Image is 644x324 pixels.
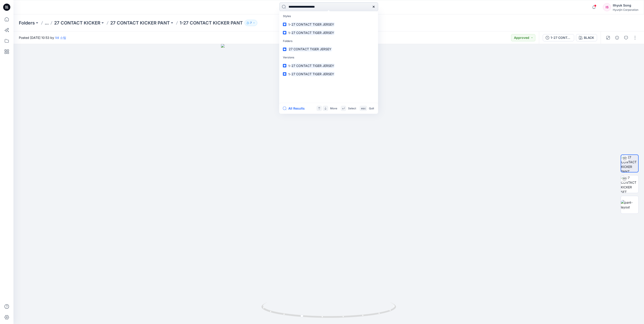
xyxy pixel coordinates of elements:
p: esc [361,106,366,111]
span: 1- [288,64,291,68]
button: 7 [245,20,257,26]
a: 1-27 CONTACT TIGER JERSEY [280,29,377,37]
p: 1-27 CONTACT KICKER PANT [180,20,243,26]
span: Posted [DATE] 10:53 by [19,35,66,40]
mark: 27 CONTACT TIGER JERSEY [291,63,335,68]
img: 1-27 CONTACT KICKER PANT [621,155,638,172]
mark: 27 CONTACT TIGER JERSEY [288,47,332,52]
div: 1-27 CONTACT KICKER PANT [551,35,571,40]
a: 27 CONTACT TIGER JERSEY [280,45,377,53]
button: 1-27 CONTACT KICKER PANT [543,34,574,41]
img: 127 CONTACT KICKER SET [621,175,638,193]
p: Quit [369,106,374,111]
span: 1- [288,72,291,76]
a: 1-27 CONTACT TIGER JERSEY [280,70,377,78]
p: Versions [280,53,377,62]
button: All Results [283,106,308,111]
div: IS [603,3,611,11]
a: Vd 소팀 [55,36,66,40]
div: Hyunjin Corporation [613,8,638,11]
span: 1- [288,22,291,26]
a: 27 CONTACT KICKER [54,20,100,26]
p: Folders [280,37,377,45]
span: 1- [288,31,291,35]
p: Select [348,106,356,111]
div: BLACK [584,35,594,40]
mark: 27 CONTACT TIGER JERSEY [291,30,335,35]
p: Styles [280,12,377,20]
a: 27 CONTACT KICKER PANT [110,20,170,26]
div: Ilhyuk Song [613,3,638,8]
p: Move [330,106,337,111]
button: BLACK [576,34,597,41]
p: 7 [250,20,252,25]
mark: 27 CONTACT TIGER JERSEY [291,22,335,27]
a: 1-27 CONTACT TIGER JERSEY [280,62,377,70]
button: Details [613,34,621,41]
a: 1-27 CONTACT TIGER JERSEY [280,20,377,29]
img: pant-layout [621,200,638,209]
button: ... [45,20,49,26]
a: Folders [19,20,35,26]
mark: 27 CONTACT TIGER JERSEY [291,71,335,77]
